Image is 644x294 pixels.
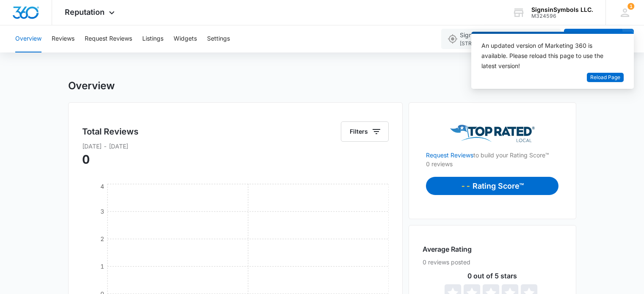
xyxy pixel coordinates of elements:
button: Overview [15,25,41,52]
button: Listings [142,25,163,52]
div: account name [531,6,593,13]
p: Rating Score™ [473,180,524,192]
a: Request Reviews [426,151,473,159]
tspan: 4 [100,183,104,190]
button: Request Reviews [85,25,132,52]
p: 0 reviews [426,159,558,168]
p: to build your Rating Score™ [426,142,558,159]
tspan: 1 [100,263,104,270]
button: Filters [341,121,389,142]
tspan: 2 [100,235,104,242]
span: [STREET_ADDRESS][PERSON_NAME] , [PERSON_NAME] , IL [460,40,544,48]
div: An updated version of Marketing 360 is available. Please reload this page to use the latest version! [481,41,614,71]
p: 0 out of 5 stars [423,272,562,279]
h1: Overview [68,80,115,92]
div: notifications count [627,3,634,10]
span: Reload Page [590,74,620,82]
button: Settings [207,25,230,52]
img: Top Rated Local Logo [450,125,535,142]
button: Reviews [52,25,75,52]
h5: Total Reviews [82,125,138,138]
p: 0 reviews posted [423,258,562,267]
h4: Average Rating [423,244,472,254]
tspan: 3 [100,208,104,215]
span: 1 [627,3,634,10]
div: account id [531,13,593,19]
span: 0 [82,152,90,167]
span: Reputation [65,8,105,16]
button: Reload Page [587,73,624,82]
button: Edit Location [564,29,622,49]
p: -- [461,180,473,192]
span: SignsinSymbols LLC. [460,30,544,48]
button: Widgets [174,25,197,52]
button: SignsinSymbols LLC.[STREET_ADDRESS][PERSON_NAME],[PERSON_NAME],IL [441,29,561,49]
p: [DATE] - [DATE] [82,142,389,151]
